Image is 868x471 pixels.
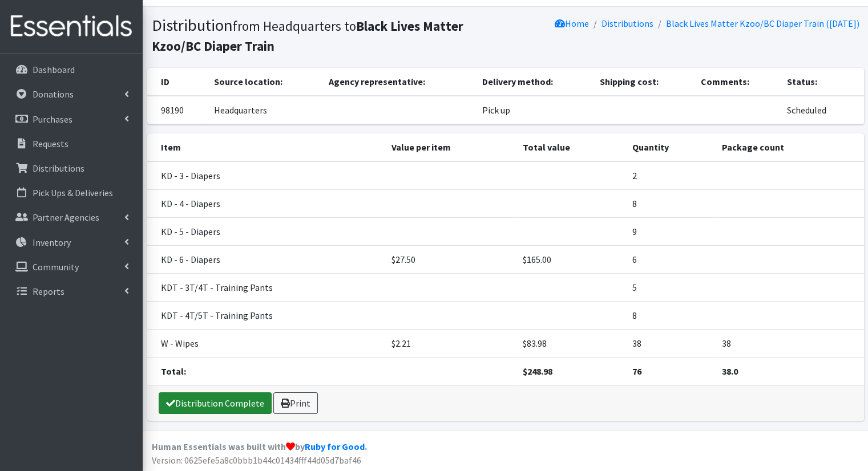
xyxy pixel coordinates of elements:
p: Purchases [33,113,72,125]
th: Item [147,133,385,161]
th: Status: [780,68,863,96]
td: KD - 5 - Diapers [147,218,385,246]
a: Requests [5,132,138,155]
th: Shipping cost: [593,68,694,96]
td: $83.98 [515,330,625,358]
strong: 38.0 [722,366,738,377]
a: Partner Agencies [5,206,138,229]
th: Quantity [625,133,715,161]
td: $2.21 [385,330,516,358]
a: Distributions [5,157,138,180]
td: KD - 4 - Diapers [147,190,385,218]
a: Print [273,392,318,414]
td: Pick up [475,96,593,124]
td: Scheduled [780,96,863,124]
p: Pick Ups & Deliveries [33,187,113,198]
td: 2 [625,161,715,190]
td: 38 [715,330,863,358]
td: 8 [625,190,715,218]
td: 9 [625,218,715,246]
span: Version: 0625efe5a8c0bbb1b44c01434fff44d05d7baf46 [152,454,361,466]
td: KDT - 4T/5T - Training Pants [147,302,385,330]
th: Value per item [385,133,516,161]
img: HumanEssentials [5,7,138,46]
a: Reports [5,280,138,303]
td: 8 [625,302,715,330]
td: 98190 [147,96,208,124]
a: Inventory [5,231,138,254]
p: Distributions [33,163,84,174]
a: Home [555,18,589,29]
a: Distribution Complete [159,392,272,414]
th: Agency representative: [322,68,475,96]
th: ID [147,68,208,96]
td: Headquarters [207,96,322,124]
td: 38 [625,330,715,358]
a: Black Lives Matter Kzoo/BC Diaper Train ([DATE]) [666,18,859,29]
a: Ruby for Good [305,441,365,452]
a: Dashboard [5,58,138,81]
td: KD - 3 - Diapers [147,161,385,190]
p: Partner Agencies [33,212,99,223]
td: 6 [625,246,715,274]
p: Requests [33,138,68,149]
th: Comments: [693,68,780,96]
strong: Total: [161,366,186,377]
p: Community [33,261,79,273]
p: Dashboard [33,64,75,75]
th: Package count [715,133,863,161]
a: Pick Ups & Deliveries [5,181,138,204]
strong: Human Essentials was built with by . [152,441,367,452]
td: KDT - 3T/4T - Training Pants [147,274,385,302]
p: Inventory [33,237,71,248]
a: Community [5,255,138,278]
h1: Distribution [152,15,502,55]
td: 5 [625,274,715,302]
th: Delivery method: [475,68,593,96]
th: Total value [515,133,625,161]
td: $165.00 [515,246,625,274]
small: from Headquarters to [152,18,463,54]
td: $27.50 [385,246,516,274]
p: Reports [33,286,64,297]
td: W - Wipes [147,330,385,358]
b: Black Lives Matter Kzoo/BC Diaper Train [152,18,463,54]
a: Purchases [5,108,138,131]
p: Donations [33,88,74,100]
strong: $248.98 [522,366,552,377]
th: Source location: [207,68,322,96]
a: Donations [5,83,138,105]
strong: 76 [632,366,641,377]
a: Distributions [601,18,653,29]
td: KD - 6 - Diapers [147,246,385,274]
